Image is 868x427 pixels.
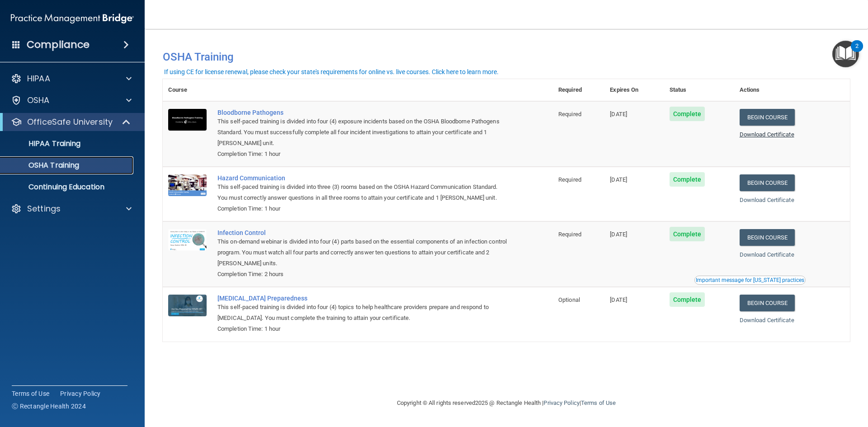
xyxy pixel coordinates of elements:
[12,389,49,398] a: Terms of Use
[740,197,794,203] a: Download Certificate
[27,203,61,214] p: Settings
[60,389,101,398] a: Privacy Policy
[696,277,804,283] div: Important message for [US_STATE] practices
[581,399,616,406] a: Terms of Use
[163,51,850,63] h4: OSHA Training
[740,251,794,258] a: Download Certificate
[11,117,131,127] a: OfficeSafe University
[558,111,581,117] span: Required
[740,295,795,311] a: Begin Course
[217,324,508,334] div: Completion Time: 1 hour
[6,139,80,148] p: HIPAA Training
[11,9,134,28] img: PMB logo
[6,183,129,192] p: Continuing Education
[694,276,806,285] button: Read this if you are a dental practitioner in the state of CA
[558,296,580,303] span: Optional
[341,389,671,418] div: Copyright © All rights reserved 2025 @ Rectangle Health | |
[670,227,705,241] span: Complete
[664,79,734,101] th: Status
[543,399,579,406] a: Privacy Policy
[604,79,664,101] th: Expires On
[558,231,581,238] span: Required
[27,38,90,51] h4: Compliance
[11,203,132,214] a: Settings
[217,302,508,324] div: This self-paced training is divided into four (4) topics to help healthcare providers prepare and...
[734,79,850,101] th: Actions
[164,69,499,75] div: If using CE for license renewal, please check your state's requirements for online vs. live cours...
[740,131,794,138] a: Download Certificate
[558,176,581,183] span: Required
[11,95,132,106] a: OSHA
[11,73,132,84] a: HIPAA
[670,107,705,121] span: Complete
[217,295,508,302] a: [MEDICAL_DATA] Preparedness
[740,174,795,191] a: Begin Course
[553,79,604,101] th: Required
[855,46,859,58] div: 2
[163,67,500,76] button: If using CE for license renewal, please check your state's requirements for online vs. live cours...
[217,174,508,182] a: Hazard Communication
[670,172,705,187] span: Complete
[740,229,795,246] a: Begin Course
[217,116,508,149] div: This self-paced training is divided into four (4) exposure incidents based on the OSHA Bloodborne...
[740,317,794,324] a: Download Certificate
[27,95,50,106] p: OSHA
[832,41,859,67] button: Open Resource Center, 2 new notifications
[6,161,79,170] p: OSHA Training
[217,236,508,269] div: This on-demand webinar is divided into four (4) parts based on the essential components of an inf...
[217,229,508,236] a: Infection Control
[12,402,86,411] span: Ⓒ Rectangle Health 2024
[217,109,508,116] a: Bloodborne Pathogens
[27,117,113,127] p: OfficeSafe University
[163,79,212,101] th: Course
[217,269,508,280] div: Completion Time: 2 hours
[217,149,508,160] div: Completion Time: 1 hour
[27,73,50,84] p: HIPAA
[610,296,627,303] span: [DATE]
[610,111,627,117] span: [DATE]
[610,231,627,238] span: [DATE]
[217,203,508,214] div: Completion Time: 1 hour
[670,292,705,307] span: Complete
[610,176,627,183] span: [DATE]
[740,109,795,126] a: Begin Course
[217,182,508,203] div: This self-paced training is divided into three (3) rooms based on the OSHA Hazard Communication S...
